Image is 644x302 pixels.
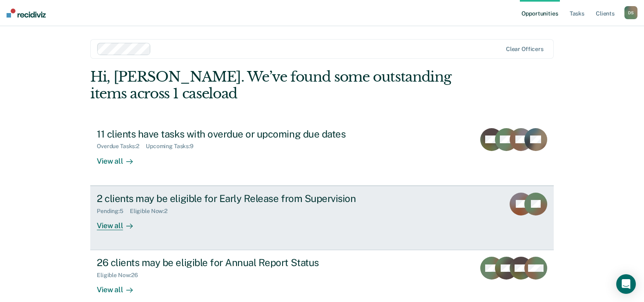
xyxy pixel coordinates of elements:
[97,128,383,140] div: 11 clients have tasks with overdue or upcoming due dates
[97,272,145,279] div: Eligible Now : 26
[624,6,637,19] div: D S
[97,214,143,230] div: View all
[624,6,637,19] button: DS
[97,193,383,204] div: 2 clients may be eligible for Early Release from Supervision
[97,279,143,295] div: View all
[97,208,130,215] div: Pending : 5
[97,257,383,269] div: 26 clients may be eligible for Annual Report Status
[616,274,636,294] div: Open Intercom Messenger
[146,143,200,150] div: Upcoming Tasks : 9
[90,69,461,102] div: Hi, [PERSON_NAME]. We’ve found some outstanding items across 1 caseload
[90,186,554,250] a: 2 clients may be eligible for Early Release from SupervisionPending:5Eligible Now:2View all
[97,143,146,150] div: Overdue Tasks : 2
[90,122,554,186] a: 11 clients have tasks with overdue or upcoming due datesOverdue Tasks:2Upcoming Tasks:9View all
[130,208,174,215] div: Eligible Now : 2
[7,9,46,18] img: Recidiviz
[506,46,544,53] div: Clear officers
[97,150,143,166] div: View all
